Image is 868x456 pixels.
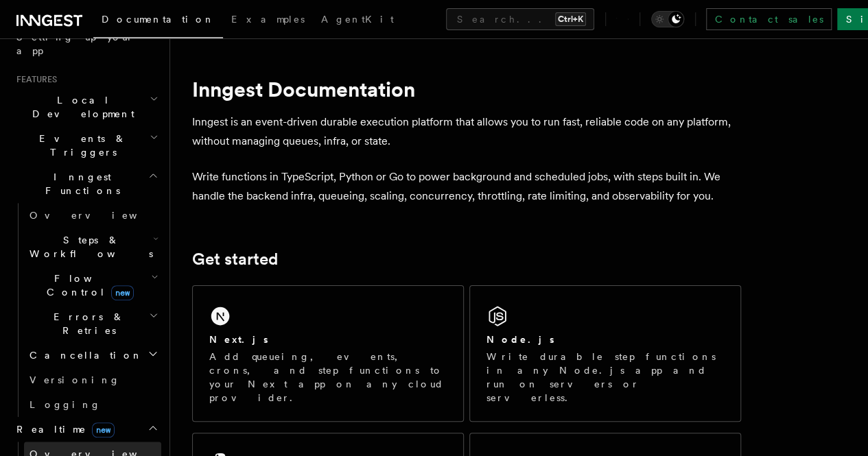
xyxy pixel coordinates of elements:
[192,77,741,101] h1: Inngest Documentation
[11,422,115,436] span: Realtime
[24,304,161,343] button: Errors & Retries
[469,285,741,422] a: Node.jsWrite durable step functions in any Node.js app and run on servers or serverless.
[11,126,161,165] button: Events & Triggers
[11,165,161,203] button: Inngest Functions
[11,88,161,126] button: Local Development
[446,8,594,30] button: Search...Ctrl+K
[92,422,115,437] span: new
[11,25,161,63] a: Setting up your app
[24,343,161,368] button: Cancellation
[231,14,305,25] span: Examples
[93,4,223,38] a: Documentation
[24,392,161,417] a: Logging
[209,333,268,346] h2: Next.js
[192,112,741,151] p: Inngest is an event-driven durable execution platform that allows you to run fast, reliable code ...
[11,132,150,159] span: Events & Triggers
[24,228,161,266] button: Steps & Workflows
[223,4,313,37] a: Examples
[24,310,149,337] span: Errors & Retries
[30,374,120,385] span: Versioning
[24,233,153,261] span: Steps & Workflows
[24,348,143,362] span: Cancellation
[11,170,148,197] span: Inngest Functions
[209,350,447,405] p: Add queueing, events, crons, and step functions to your Next app on any cloud provider.
[11,417,161,442] button: Realtimenew
[24,368,161,392] a: Versioning
[706,8,832,30] a: Contact sales
[30,210,171,221] span: Overview
[111,285,134,300] span: new
[555,12,586,26] kbd: Ctrl+K
[24,266,161,304] button: Flow Controlnew
[313,4,402,37] a: AgentKit
[486,350,724,405] p: Write durable step functions in any Node.js app and run on servers or serverless.
[321,14,394,25] span: AgentKit
[11,203,161,417] div: Inngest Functions
[102,14,215,25] span: Documentation
[11,93,150,121] span: Local Development
[24,272,151,299] span: Flow Control
[30,399,101,410] span: Logging
[192,285,464,422] a: Next.jsAdd queueing, events, crons, and step functions to your Next app on any cloud provider.
[11,74,57,85] span: Features
[192,167,741,206] p: Write functions in TypeScript, Python or Go to power background and scheduled jobs, with steps bu...
[651,11,684,27] button: Toggle dark mode
[24,203,161,228] a: Overview
[192,250,278,269] a: Get started
[486,333,554,346] h2: Node.js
